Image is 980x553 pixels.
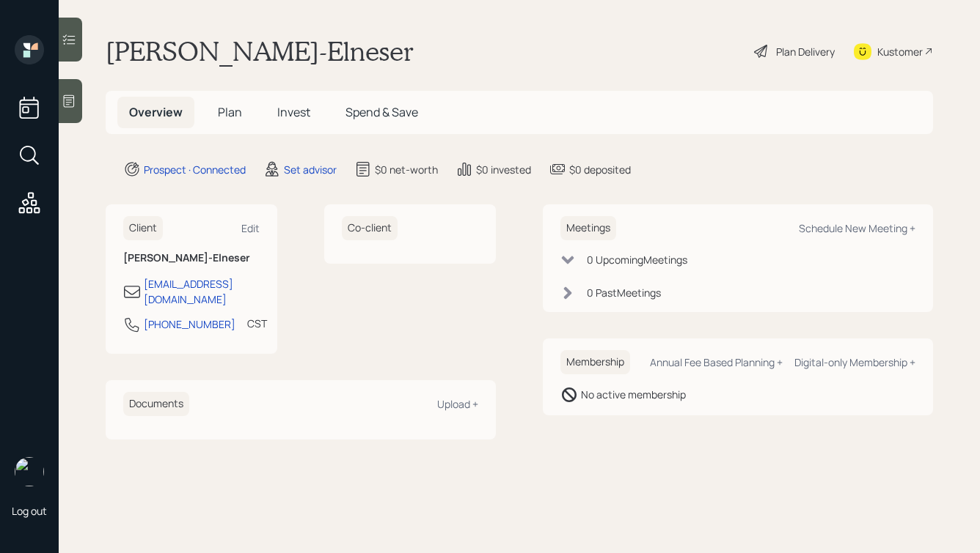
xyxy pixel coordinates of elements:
[241,221,260,235] div: Edit
[587,252,687,267] div: 0 Upcoming Meeting s
[560,216,616,240] h6: Meetings
[15,457,44,486] img: hunter_neumayer.jpg
[375,162,438,177] div: $0 net-worth
[129,104,183,120] span: Overview
[476,162,531,177] div: $0 invested
[247,316,267,331] div: CST
[560,350,630,374] h6: Membership
[587,285,661,300] div: 0 Past Meeting s
[437,397,478,411] div: Upload +
[569,162,631,177] div: $0 deposited
[218,104,242,120] span: Plan
[877,44,923,59] div: Kustomer
[776,44,835,59] div: Plan Delivery
[799,221,915,235] div: Schedule New Meeting +
[342,216,398,240] h6: Co-client
[345,104,418,120] span: Spend & Save
[144,162,246,177] div: Prospect · Connected
[12,504,47,518] div: Log out
[123,392,189,416] h6: Documents
[144,276,260,307] div: [EMAIL_ADDRESS][DOMAIN_NAME]
[277,104,310,120] span: Invest
[581,387,686,402] div: No active membership
[106,35,414,67] h1: [PERSON_NAME]-Elneser
[123,216,163,240] h6: Client
[794,355,915,369] div: Digital-only Membership +
[123,252,260,264] h6: [PERSON_NAME]-Elneser
[284,162,337,177] div: Set advisor
[144,316,235,332] div: [PHONE_NUMBER]
[650,355,783,369] div: Annual Fee Based Planning +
